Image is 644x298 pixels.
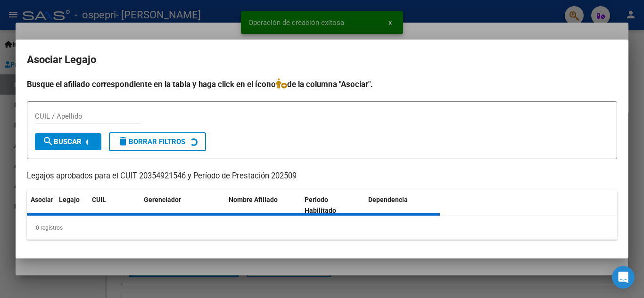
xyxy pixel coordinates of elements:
[225,190,301,221] datatable-header-cell: Nombre Afiliado
[55,190,88,221] datatable-header-cell: Legajo
[42,137,82,146] span: Buscar
[229,196,278,203] span: Nombre Afiliado
[27,51,617,69] h2: Asociar Legajo
[27,78,617,90] h4: Busque el afiliado correspondiente en la tabla y haga click en el ícono de la columna "Asociar".
[301,190,364,221] datatable-header-cell: Periodo Habilitado
[117,137,185,146] span: Borrar Filtros
[305,196,336,214] span: Periodo Habilitado
[27,170,617,182] p: Legajos aprobados para el CUIT 20354921546 y Período de Prestación 202509
[88,190,140,221] datatable-header-cell: CUIL
[35,133,101,150] button: Buscar
[117,136,129,147] mat-icon: delete
[109,132,206,151] button: Borrar Filtros
[612,266,635,289] div: Open Intercom Messenger
[31,196,53,203] span: Asociar
[27,216,617,240] div: 0 registros
[144,196,181,203] span: Gerenciador
[59,196,80,203] span: Legajo
[92,196,106,203] span: CUIL
[364,190,440,221] datatable-header-cell: Dependencia
[368,196,408,203] span: Dependencia
[27,190,55,221] datatable-header-cell: Asociar
[42,136,54,147] mat-icon: search
[140,190,225,221] datatable-header-cell: Gerenciador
